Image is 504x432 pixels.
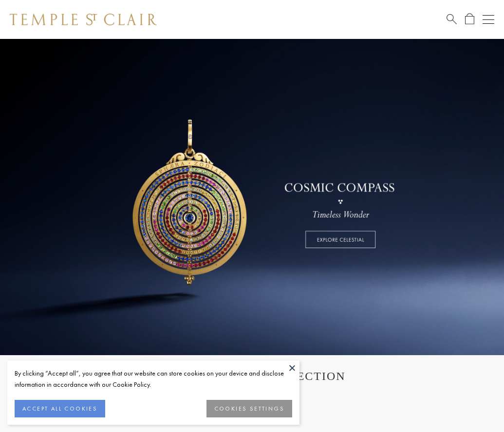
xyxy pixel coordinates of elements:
a: Search [447,13,457,25]
a: Open Shopping Bag [465,13,474,25]
div: By clicking “Accept all”, you agree that our website can store cookies on your device and disclos... [15,368,292,390]
img: Temple St. Clair [10,14,157,25]
button: Open navigation [483,14,494,25]
button: COOKIES SETTINGS [206,400,292,417]
button: ACCEPT ALL COOKIES [15,400,105,417]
